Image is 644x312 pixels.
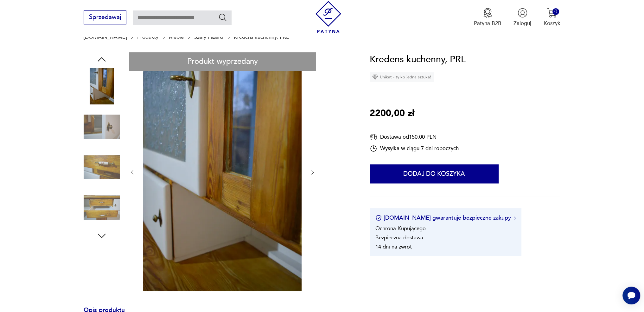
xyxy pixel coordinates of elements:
button: Szukaj [218,13,227,22]
a: Meble [169,34,184,40]
img: Ikona diamentu [372,74,378,80]
div: Unikat - tylko jedna sztuka! [370,72,434,82]
p: Kredens kuchenny, PRL [234,34,289,40]
img: Patyna - sklep z meblami i dekoracjami vintage [312,1,344,33]
p: Patyna B2B [474,20,501,27]
a: Sprzedawaj [84,15,126,20]
button: [DOMAIN_NAME] gwarantuje bezpieczne zakupy [375,214,516,222]
li: 14 dni na zwrot [375,243,412,250]
div: Dostawa od 150,00 PLN [370,133,459,141]
img: Zdjęcie produktu Kredens kuchenny, PRL [84,109,120,145]
a: Szafy i szafki [194,34,223,40]
img: Ikona medalu [483,8,493,18]
iframe: Smartsupp widget button [622,287,640,304]
a: [DOMAIN_NAME] [84,34,127,40]
button: Dodaj do koszyka [370,164,499,183]
div: Wysyłka w ciągu 7 dni roboczych [370,145,459,152]
button: 0Koszyk [544,8,560,27]
img: Zdjęcie produktu Kredens kuchenny, PRL [84,189,120,226]
img: Ikonka użytkownika [518,8,527,18]
img: Ikona dostawy [370,133,377,141]
p: 2200,00 zł [370,106,414,121]
a: Produkty [137,34,158,40]
img: Ikona certyfikatu [375,215,382,221]
li: Bezpieczna dostawa [375,234,423,241]
img: Ikona koszyka [547,8,557,18]
img: Ikona strzałki w prawo [514,216,516,220]
a: Ikona medaluPatyna B2B [474,8,501,27]
p: Zaloguj [513,20,531,27]
button: Zaloguj [513,8,531,27]
div: 0 [552,8,559,15]
div: Produkt wyprzedany [129,52,316,71]
p: Koszyk [544,20,560,27]
img: Zdjęcie produktu Kredens kuchenny, PRL [143,52,302,291]
img: Zdjęcie produktu Kredens kuchenny, PRL [84,149,120,185]
button: Patyna B2B [474,8,501,27]
h1: Kredens kuchenny, PRL [370,52,466,67]
img: Zdjęcie produktu Kredens kuchenny, PRL [84,68,120,104]
button: Sprzedawaj [84,10,126,24]
li: Ochrona Kupującego [375,225,426,232]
